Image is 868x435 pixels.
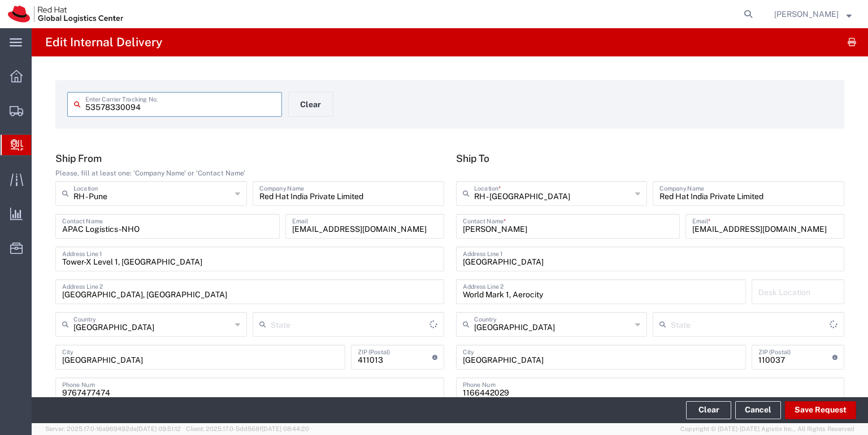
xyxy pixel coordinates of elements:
span: [DATE] 08:44:20 [262,425,309,432]
button: Clear [288,92,333,117]
button: Clear [686,401,731,419]
h4: Edit Internal Delivery [45,28,162,56]
img: logo [8,6,123,23]
span: Server: 2025.17.0-16a969492de [45,425,181,432]
a: Cancel [735,401,781,419]
span: Client: 2025.17.0-5dd568f [186,425,309,432]
div: Please, fill at least one: 'Company Name' or 'Contact Name' [55,168,444,178]
button: Save Request [785,401,856,419]
span: [DATE] 09:51:12 [137,425,181,432]
button: [PERSON_NAME] [774,7,852,21]
h5: Ship From [55,152,444,164]
span: Toshi Mongla [774,8,839,20]
span: Copyright © [DATE]-[DATE] Agistix Inc., All Rights Reserved [680,424,854,434]
h5: Ship To [456,152,845,164]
